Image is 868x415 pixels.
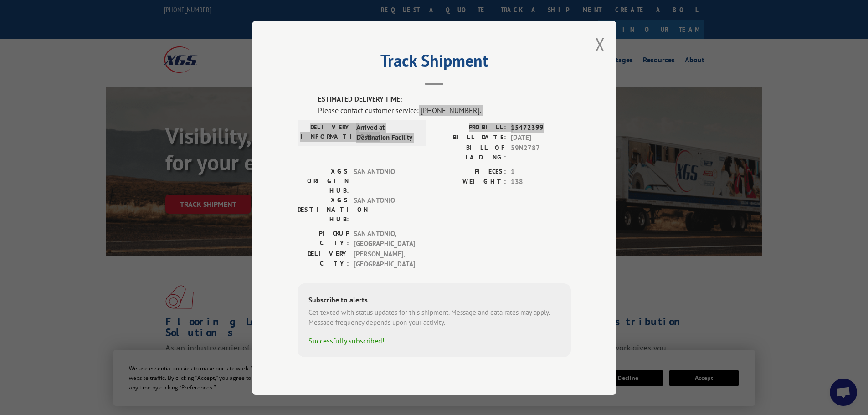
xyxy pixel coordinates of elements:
[308,307,560,328] div: Get texted with status updates for this shipment. Message and data rates may apply. Message frequ...
[298,54,571,72] h2: Track Shipment
[434,166,506,177] label: PIECES:
[318,94,571,105] label: ESTIMATED DELIVERY TIME:
[356,122,418,143] span: Arrived at Destination Facility
[511,133,571,143] span: [DATE]
[595,32,605,56] button: Close modal
[298,195,349,224] label: XGS DESTINATION HUB:
[434,143,506,162] label: BILL OF LADING:
[434,122,506,133] label: PROBILL:
[511,177,571,187] span: 138
[318,104,571,115] div: Please contact customer service: [PHONE_NUMBER].
[511,143,571,162] span: 59N2787
[511,122,571,133] span: 15472399
[298,249,349,269] label: DELIVERY CITY:
[434,133,506,143] label: BILL DATE:
[354,249,415,269] span: [PERSON_NAME] , [GEOGRAPHIC_DATA]
[354,195,415,224] span: SAN ANTONIO
[300,122,352,143] label: DELIVERY INFORMATION:
[354,228,415,249] span: SAN ANTONIO , [GEOGRAPHIC_DATA]
[308,294,560,307] div: Subscribe to alerts
[308,335,560,346] div: Successfully subscribed!
[298,166,349,195] label: XGS ORIGIN HUB:
[434,177,506,187] label: WEIGHT:
[298,228,349,249] label: PICKUP CITY:
[354,166,415,195] span: SAN ANTONIO
[511,166,571,177] span: 1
